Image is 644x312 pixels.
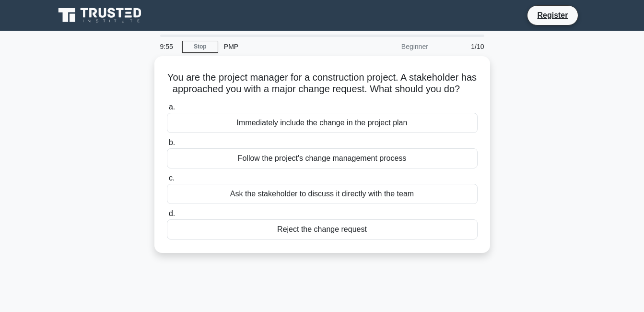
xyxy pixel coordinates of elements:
[218,37,350,56] div: PMP
[169,138,175,146] span: b.
[154,37,182,56] div: 9:55
[434,37,490,56] div: 1/10
[169,209,175,217] span: d.
[350,37,434,56] div: Beginner
[182,41,218,53] a: Stop
[531,9,574,21] a: Register
[167,184,478,204] div: Ask the stakeholder to discuss it directly with the team
[167,148,478,168] div: Follow the project's change management process
[169,174,175,182] span: c.
[167,113,478,133] div: Immediately include the change in the project plan
[167,219,478,240] div: Reject the change request
[166,72,479,96] h5: You are the project manager for a construction project. A stakeholder has approached you with a m...
[169,103,175,111] span: a.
